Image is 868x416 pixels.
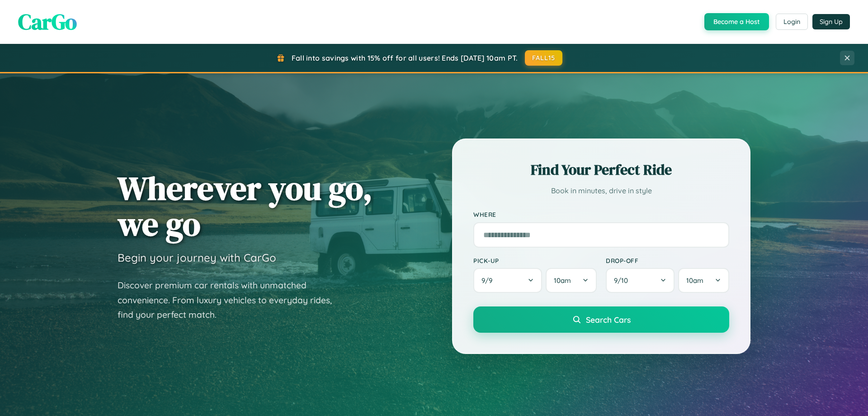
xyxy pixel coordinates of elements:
[776,14,808,30] button: Login
[614,276,632,285] span: 9 / 10
[473,268,542,293] button: 9/9
[473,211,729,219] label: Where
[481,276,497,285] span: 9 / 9
[473,184,729,197] p: Book in minutes, drive in style
[525,50,563,66] button: FALL15
[704,13,769,30] button: Become a Host
[678,268,729,293] button: 10am
[473,257,597,264] label: Pick-up
[586,315,631,325] span: Search Cars
[292,53,518,62] span: Fall into savings with 15% off for all users! Ends [DATE] 10am PT.
[473,306,729,333] button: Search Cars
[18,7,77,37] span: CarGo
[546,268,597,293] button: 10am
[118,278,344,322] p: Discover premium car rentals with unmatched convenience. From luxury vehicles to everyday rides, ...
[554,276,571,285] span: 10am
[686,276,703,285] span: 10am
[812,14,850,29] button: Sign Up
[118,170,373,242] h1: Wherever you go, we go
[473,160,729,180] h2: Find Your Perfect Ride
[606,257,729,264] label: Drop-off
[606,268,675,293] button: 9/10
[118,251,276,264] h3: Begin your journey with CarGo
